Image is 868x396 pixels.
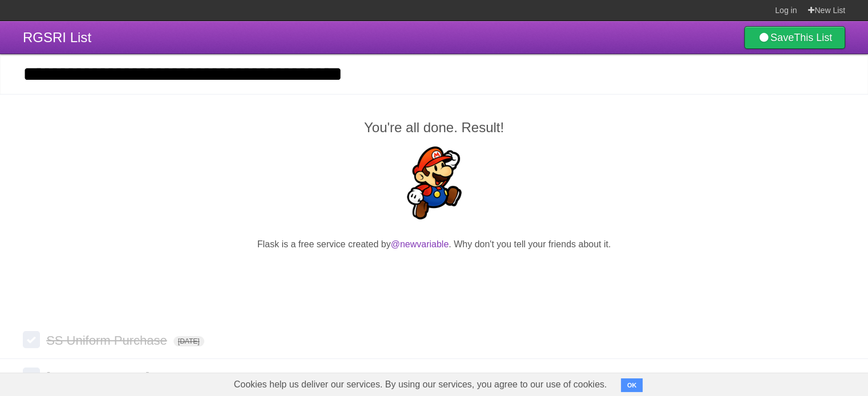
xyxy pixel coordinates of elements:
span: RGSRI List [23,30,91,45]
b: This List [794,32,832,43]
span: SS Uniform Purchase [46,333,170,348]
span: Cookies help us deliver our services. By using our services, you agree to our use of cookies. [223,373,619,396]
span: [PERSON_NAME] OCI [46,370,178,384]
label: Done [23,331,40,348]
span: [DATE] [173,336,204,346]
label: Done [23,368,40,385]
a: SaveThis List [744,26,845,49]
a: @newvariable [391,239,449,249]
p: Flask is a free service created by . Why don't you tell your friends about it. [23,238,845,251]
button: OK [621,378,643,392]
img: Super Mario [398,146,471,219]
h2: You're all done. Result! [23,117,845,138]
iframe: X Post Button [414,266,455,281]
